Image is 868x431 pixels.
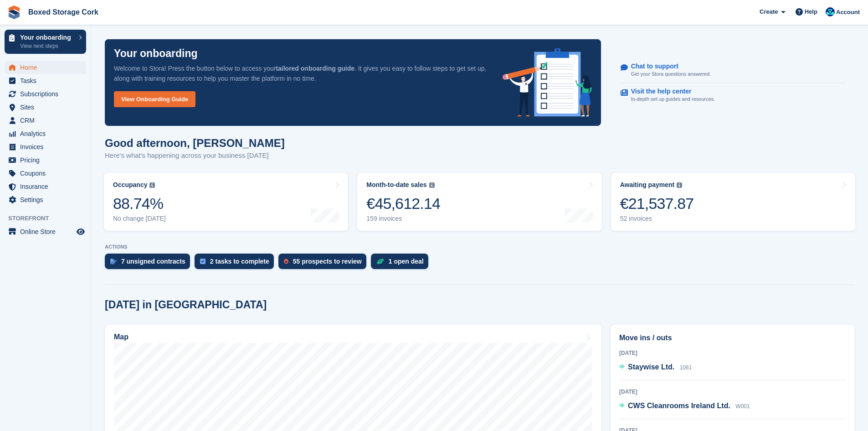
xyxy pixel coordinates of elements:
[376,258,384,265] img: deal-1b604bf984904fb50ccaf53a9ad4b4a5d6e5aea283cecdc64d6e3604feb123c2.svg
[631,62,704,70] p: Chat to support
[114,91,195,107] a: View Onboarding Guide
[5,154,86,166] a: menu
[619,362,692,374] a: Staywise Ltd. 1061
[200,259,205,264] img: task-75834270c22a3079a89374b754ae025e5fb1db73e45f91037f5363f120a921f8.svg
[114,48,198,59] p: Your onboarding
[621,58,846,83] a: Chat to support Get your Stora questions answered.
[114,333,128,341] h2: Map
[836,8,860,17] span: Account
[20,88,75,100] span: Subscriptions
[121,258,185,265] div: 7 unsigned contracts
[5,127,86,140] a: menu
[621,83,846,108] a: Visit the help center In-depth set up guides and resources.
[114,63,488,83] p: Welcome to Stora! Press the button below to access your . It gives you easy to follow steps to ge...
[826,7,835,16] img: Vincent
[619,332,846,343] h2: Move ins / outs
[5,88,86,100] a: menu
[366,215,440,223] div: 159 invoices
[631,70,711,78] p: Get your Stora questions answered.
[113,215,166,223] div: No change [DATE]
[5,140,86,153] a: menu
[20,42,74,50] p: View next steps
[113,194,166,213] div: 88.74%
[5,225,86,238] a: menu
[105,254,195,274] a: 7 unsigned contracts
[620,194,694,213] div: €21,537.87
[366,181,426,189] div: Month-to-date sales
[357,173,601,231] a: Month-to-date sales €45,612.14 159 invoices
[20,74,75,87] span: Tasks
[628,402,730,410] span: CWS Cleanrooms Ireland Ltd.
[105,137,285,149] h1: Good afternoon, [PERSON_NAME]
[5,114,86,127] a: menu
[293,258,362,265] div: 55 prospects to review
[371,254,433,274] a: 1 open deal
[20,61,75,74] span: Home
[619,349,846,357] div: [DATE]
[75,226,86,237] a: Preview store
[20,225,75,238] span: Online Store
[195,254,278,274] a: 2 tasks to complete
[276,65,354,72] strong: tailored onboarding guide
[20,34,74,41] p: Your onboarding
[5,30,86,54] a: Your onboarding View next steps
[25,5,102,20] a: Boxed Storage Cork
[149,182,155,188] img: icon-info-grey-7440780725fd019a000dd9b08b2336e03edf1995a4989e88bcd33f0948082b44.svg
[677,182,682,188] img: icon-info-grey-7440780725fd019a000dd9b08b2336e03edf1995a4989e88bcd33f0948082b44.svg
[620,215,694,223] div: 52 invoices
[631,95,715,103] p: In-depth set up guides and resources.
[760,7,778,16] span: Create
[20,127,75,140] span: Analytics
[5,180,86,193] a: menu
[611,173,855,231] a: Awaiting payment €21,537.87 52 invoices
[210,258,269,265] div: 2 tasks to complete
[20,140,75,153] span: Invoices
[619,388,846,396] div: [DATE]
[20,193,75,206] span: Settings
[278,254,371,274] a: 55 prospects to review
[503,48,592,117] img: onboarding-info-6c161a55d2c0e0a8cae90662b2fe09162a5109e8cc188191df67fb4f79e88e88.svg
[20,180,75,193] span: Insurance
[7,5,21,19] img: stora-icon-8386f47178a22dfd0bd8f6a31ec36ba5ce8667c1dd55bd0f319d3a0aa187defe.svg
[284,259,288,264] img: prospect-51fa495bee0391a8d652442698ab0144808aea92771e9ea1ae160a38d050c398.svg
[105,244,854,250] p: ACTIONS
[5,74,86,87] a: menu
[620,181,675,189] div: Awaiting payment
[113,181,147,189] div: Occupancy
[5,167,86,180] a: menu
[429,182,435,188] img: icon-info-grey-7440780725fd019a000dd9b08b2336e03edf1995a4989e88bcd33f0948082b44.svg
[20,114,75,127] span: CRM
[105,151,285,161] p: Here's what's happening across your business [DATE]
[631,88,708,95] p: Visit the help center
[5,61,86,74] a: menu
[110,259,117,264] img: contract_signature_icon-13c848040528278c33f63329250d36e43548de30e8caae1d1a13099fd9432cc5.svg
[104,173,348,231] a: Occupancy 88.74% No change [DATE]
[805,7,817,16] span: Help
[628,363,674,371] span: Staywise Ltd.
[5,193,86,206] a: menu
[8,214,91,223] span: Storefront
[105,299,267,311] h2: [DATE] in [GEOGRAPHIC_DATA]
[5,101,86,114] a: menu
[619,400,750,412] a: CWS Cleanrooms Ireland Ltd. W001
[680,364,692,371] span: 1061
[20,154,75,166] span: Pricing
[735,403,750,410] span: W001
[389,258,424,265] div: 1 open deal
[20,101,75,114] span: Sites
[20,167,75,180] span: Coupons
[366,194,440,213] div: €45,612.14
